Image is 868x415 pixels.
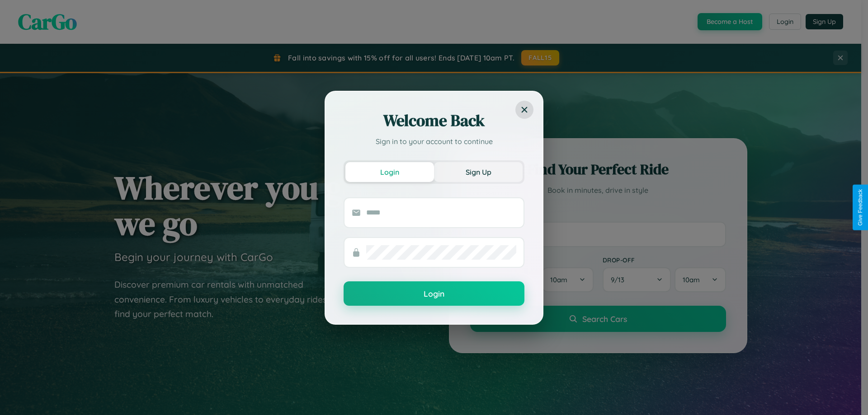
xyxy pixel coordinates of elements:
[344,281,524,306] button: Login
[344,136,524,147] p: Sign in to your account to continue
[434,162,523,182] button: Sign Up
[345,162,434,182] button: Login
[344,110,524,131] h2: Welcome Back
[857,189,863,226] div: Give Feedback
